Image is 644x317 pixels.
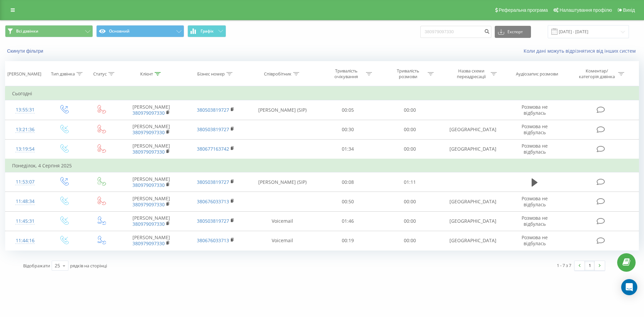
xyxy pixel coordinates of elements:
[522,143,548,155] span: Розмова не відбулась
[119,100,183,120] td: [PERSON_NAME]
[132,201,165,208] a: 380979097330
[12,175,38,189] div: 11:53:07
[132,221,165,227] a: 380979097330
[12,103,38,116] div: 13:55:31
[379,231,440,250] td: 00:00
[623,7,635,13] span: Вихід
[12,215,38,228] div: 11:45:31
[317,172,379,192] td: 00:08
[140,71,153,77] div: Клієнт
[197,71,225,77] div: Бізнес номер
[441,120,505,139] td: [GEOGRAPHIC_DATA]
[5,159,639,172] td: Понеділок, 4 Серпня 2025
[441,192,505,211] td: [GEOGRAPHIC_DATA]
[132,149,165,155] a: 380979097330
[264,71,291,77] div: Співробітник
[317,231,379,250] td: 00:19
[197,198,229,205] a: 380676033713
[441,139,505,159] td: [GEOGRAPHIC_DATA]
[119,192,183,211] td: [PERSON_NAME]
[119,139,183,159] td: [PERSON_NAME]
[557,262,571,269] div: 1 - 7 з 7
[621,279,637,295] div: Open Intercom Messenger
[379,192,440,211] td: 00:00
[390,68,426,80] div: Тривалість розмови
[522,215,548,227] span: Розмова не відбулась
[577,68,616,80] div: Коментар/категорія дзвінка
[96,25,184,37] button: Основний
[420,26,491,38] input: Пошук за номером
[119,120,183,139] td: [PERSON_NAME]
[70,263,107,269] span: рядків на сторінці
[585,261,595,270] a: 1
[93,71,107,77] div: Статус
[132,240,165,247] a: 380979097330
[55,262,60,269] div: 25
[379,211,440,231] td: 00:00
[12,234,38,247] div: 11:44:16
[441,211,505,231] td: [GEOGRAPHIC_DATA]
[522,123,548,136] span: Розмова не відбулась
[379,139,440,159] td: 00:00
[524,48,639,54] a: Коли дані можуть відрізнятися вiд інших систем
[522,195,548,208] span: Розмова не відбулась
[197,237,229,244] a: 380676033713
[23,263,50,269] span: Відображати
[197,107,229,113] a: 380503819727
[132,129,165,136] a: 380979097330
[201,29,214,34] span: Графік
[522,104,548,116] span: Розмова не відбулась
[119,231,183,250] td: [PERSON_NAME]
[248,172,317,192] td: [PERSON_NAME] (SIP)
[441,231,505,250] td: [GEOGRAPHIC_DATA]
[453,68,489,80] div: Назва схеми переадресації
[317,100,379,120] td: 00:05
[248,231,317,250] td: Voicemail
[317,211,379,231] td: 01:46
[7,71,41,77] div: [PERSON_NAME]
[559,7,612,13] span: Налаштування профілю
[119,211,183,231] td: [PERSON_NAME]
[51,71,75,77] div: Тип дзвінка
[5,48,47,54] button: Скинути фільтри
[522,234,548,247] span: Розмова не відбулась
[5,25,93,37] button: Всі дзвінки
[197,146,229,152] a: 380677163742
[516,71,558,77] div: Аудіозапис розмови
[12,195,38,208] div: 11:48:34
[132,110,165,116] a: 380979097330
[187,25,226,37] button: Графік
[12,123,38,136] div: 13:21:36
[248,100,317,120] td: [PERSON_NAME] (SIP)
[495,26,531,38] button: Експорт
[499,7,548,13] span: Реферальна програма
[5,87,639,100] td: Сьогодні
[197,179,229,185] a: 380503819727
[16,29,38,34] span: Всі дзвінки
[317,120,379,139] td: 00:30
[379,100,440,120] td: 00:00
[317,192,379,211] td: 00:50
[197,218,229,224] a: 380503819727
[119,172,183,192] td: [PERSON_NAME]
[248,211,317,231] td: Voicemail
[379,172,440,192] td: 01:11
[328,68,364,80] div: Тривалість очікування
[12,143,38,156] div: 13:19:54
[197,126,229,133] a: 380503819727
[379,120,440,139] td: 00:00
[132,182,165,188] a: 380979097330
[317,139,379,159] td: 01:34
